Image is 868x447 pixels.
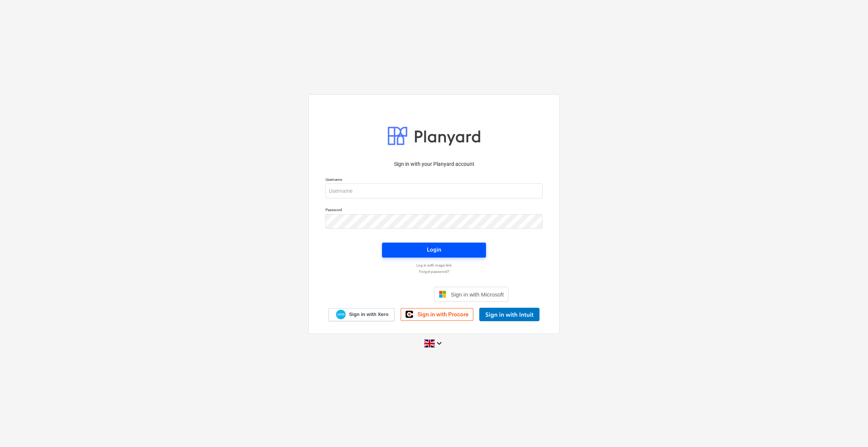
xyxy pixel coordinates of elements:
a: Forgot password? [322,269,546,274]
span: Sign in with Procore [418,311,468,318]
p: Sign in with your Planyard account [325,160,542,168]
a: Log in with magic link [322,263,546,268]
iframe: Chat Widget [831,411,868,447]
span: Sign in with Xero [349,311,388,318]
p: Username [325,177,542,183]
a: Sign in with Xero [328,308,395,321]
input: Username [325,183,542,198]
a: Sign in with Procore [401,308,473,321]
i: keyboard_arrow_down [435,339,444,348]
div: Login [427,245,441,255]
iframe: Sign in with Google Button [356,286,432,302]
p: Password [325,207,542,214]
img: Xero logo [336,310,346,320]
img: Microsoft logo [439,291,446,298]
span: Sign in with Microsoft [451,291,504,298]
button: Login [382,243,486,258]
